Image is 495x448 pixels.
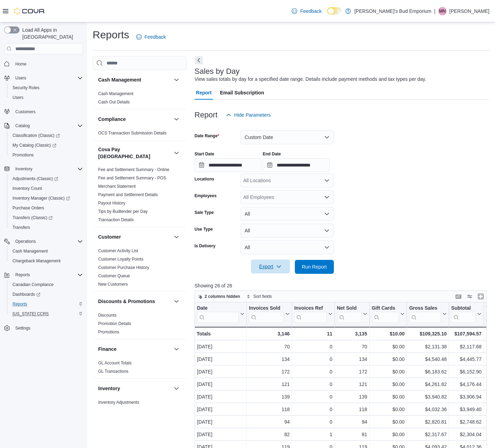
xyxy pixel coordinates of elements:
[98,330,119,334] a: Promotions
[372,418,405,426] div: $0.00
[372,393,405,401] div: $0.00
[13,60,29,68] a: Home
[13,152,34,158] span: Promotions
[195,292,243,301] button: 2 columns hidden
[98,248,138,253] a: Customer Activity List
[1,59,86,69] button: Home
[337,430,367,439] div: 81
[249,305,284,312] div: Invoices Sold
[10,184,83,193] span: Inventory Count
[372,380,405,388] div: $0.00
[13,74,83,82] span: Users
[451,305,476,312] div: Subtotal
[98,361,132,365] a: GL Account Totals
[220,86,264,100] span: Email Subscription
[98,146,171,160] h3: Cova Pay [GEOGRAPHIC_DATA]
[241,240,334,254] button: All
[300,8,321,15] span: Feedback
[294,305,332,323] button: Invoices Ref
[372,368,405,376] div: $0.00
[7,174,86,184] a: Adjustments (Classic)
[144,33,166,40] span: Feedback
[7,131,86,140] a: Classification (Classic)
[451,368,481,376] div: $6,152.90
[10,247,50,255] a: Cash Management
[409,430,447,439] div: $2,317.67
[195,243,215,249] label: Is Delivery
[10,204,83,212] span: Purchase Orders
[409,368,447,376] div: $6,183.62
[93,28,129,42] h1: Reports
[13,133,60,138] span: Classification (Classic)
[195,76,426,83] div: View sales totals by day for a specified date range. Details include payment methods and tax type...
[98,346,117,353] h3: Finance
[294,430,332,439] div: 1
[133,30,168,44] a: Feedback
[337,330,367,338] div: 3,135
[10,93,83,102] span: Users
[196,86,212,100] span: Report
[241,207,334,221] button: All
[10,290,43,299] a: Dashboards
[195,56,203,64] button: Next
[172,76,181,84] button: Cash Management
[98,131,167,136] a: OCS Transaction Submission Details
[295,260,334,274] button: Run Report
[234,111,271,118] span: Hide Parameters
[13,122,83,130] span: Catalog
[337,305,361,312] div: Net Sold
[451,380,481,388] div: $4,176.44
[454,292,463,301] button: Keyboard shortcuts
[197,305,244,323] button: Date
[13,176,58,181] span: Adjustments (Classic)
[10,175,83,183] span: Adjustments (Classic)
[197,380,244,388] div: [DATE]
[172,297,181,306] button: Discounts & Promotions
[13,271,83,279] span: Reports
[409,405,447,414] div: $4,032.36
[197,368,244,376] div: [DATE]
[13,74,29,82] button: Users
[249,368,290,376] div: 172
[451,305,476,323] div: Subtotal
[371,305,399,312] div: Gift Cards
[451,355,481,363] div: $4,445.77
[197,330,244,338] div: Totals
[337,305,361,323] div: Net Sold
[294,342,332,351] div: 0
[451,330,481,338] div: $107,594.57
[13,186,42,191] span: Inventory Count
[98,400,139,405] a: Inventory Adjustments
[13,205,44,211] span: Purchase Orders
[10,184,45,193] a: Inventory Count
[13,292,40,297] span: Dashboards
[372,342,405,351] div: $0.00
[10,280,83,289] span: Canadian Compliance
[10,223,33,232] a: Transfers
[195,176,214,182] label: Locations
[13,107,83,116] span: Customers
[249,430,290,439] div: 82
[439,7,446,15] span: MN
[409,305,447,323] button: Gross Sales
[98,385,171,392] button: Inventory
[1,270,86,280] button: Reports
[337,355,367,363] div: 134
[10,131,63,140] a: Classification (Classic)
[98,313,117,318] a: Discounts
[7,299,86,309] button: Reports
[13,122,32,130] button: Catalog
[10,194,73,202] a: Inventory Manager (Classic)
[249,418,290,426] div: 94
[10,223,83,232] span: Transfers
[249,305,284,323] div: Invoices Sold
[327,7,342,15] input: Dark Mode
[7,289,86,299] a: Dashboards
[249,380,290,388] div: 121
[7,193,86,203] a: Inventory Manager (Classic)
[98,298,171,305] button: Discounts & Promotions
[294,305,327,312] div: Invoices Ref
[223,108,274,122] button: Hide Parameters
[465,292,474,301] button: Display options
[15,61,26,67] span: Home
